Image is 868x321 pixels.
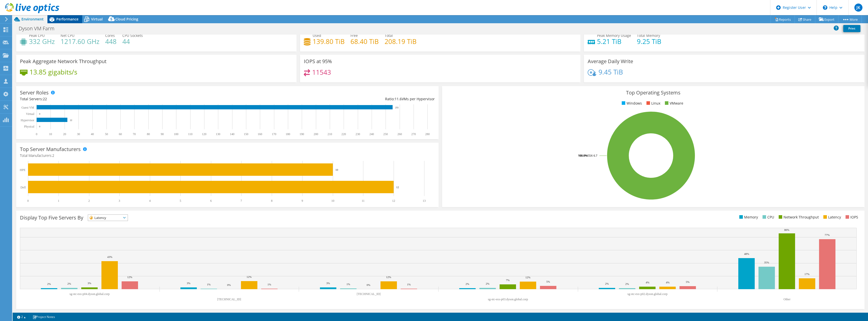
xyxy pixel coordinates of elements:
[88,199,90,203] text: 2
[784,228,789,231] text: 86%
[396,186,399,189] text: 12
[105,132,108,136] text: 50
[217,298,241,301] text: [TECHNICAL_ID]
[302,199,303,203] text: 9
[843,25,860,32] a: Print
[230,132,234,136] text: 140
[341,132,346,136] text: 220
[350,39,379,44] h4: 68.40 TiB
[207,283,211,286] text: 1%
[39,125,40,128] text: 0
[49,132,52,136] text: 10
[20,59,106,64] h3: Peak Aggregate Network Throughput
[407,283,411,286] text: 1%
[588,59,633,64] h3: Average Daily Write
[21,17,44,21] span: Environment
[133,132,136,136] text: 70
[385,33,393,38] span: Total
[385,39,417,44] h4: 208.19 TiB
[16,26,62,31] h1: Dyson VM Farm
[686,280,690,283] text: 5%
[587,154,597,157] tspan: ESXi 6.7
[63,132,66,136] text: 20
[597,33,631,38] span: Peak Memory Usage
[247,275,252,278] text: 12%
[666,281,670,284] text: 4%
[227,96,435,102] div: Ratio: VMs per Hypervisor
[386,276,391,279] text: 12%
[637,33,660,38] span: Total Memory
[286,132,290,136] text: 180
[21,106,34,109] text: Guest VM
[70,292,110,296] text: sg-stc-esx-p04.dyson.global.corp
[825,233,830,236] text: 77%
[227,283,231,286] text: 0%
[267,283,271,286] text: 1%
[20,96,227,102] div: Total Servers:
[383,132,388,136] text: 250
[356,132,360,136] text: 230
[761,214,774,220] li: CPU
[67,282,71,285] text: 2%
[56,17,78,21] span: Performance
[174,132,178,136] text: 100
[20,186,26,189] text: Dell
[486,282,490,285] text: 2%
[823,5,827,10] svg: \n
[272,132,276,136] text: 170
[771,15,795,23] a: Reports
[161,132,164,136] text: 90
[187,282,191,285] text: 3%
[646,281,649,284] text: 4%
[20,153,435,158] h4: Total Manufacturers:
[328,132,332,136] text: 210
[202,132,206,136] text: 120
[20,90,49,95] h3: Server Roles
[357,292,381,296] text: [TECHNICAL_ID]
[466,282,469,285] text: 2%
[738,214,758,220] li: Memory
[36,132,37,136] text: 0
[362,199,365,203] text: 11
[119,199,120,203] text: 3
[620,101,642,106] li: Windows
[61,33,74,38] span: Net CPU
[119,132,122,136] text: 60
[20,168,25,172] text: HPE
[395,96,402,101] span: 11.6
[822,214,841,220] li: Latency
[312,69,331,75] h4: 11543
[26,112,35,116] text: Virtual
[744,252,749,255] text: 48%
[88,282,91,285] text: 3%
[645,101,660,106] li: Linux
[88,215,121,221] span: Latency
[258,132,262,136] text: 160
[24,125,34,128] text: Physical
[304,59,332,64] h3: IOPS at 95%
[313,33,321,38] span: Used
[326,282,330,285] text: 3%
[300,132,304,136] text: 190
[764,261,769,264] text: 35%
[795,15,815,23] a: Share
[423,199,426,203] text: 13
[77,132,80,136] text: 30
[664,101,683,106] li: VMware
[122,39,143,44] h4: 44
[29,33,45,38] span: Peak CPU
[149,199,151,203] text: 4
[58,199,59,203] text: 1
[392,199,395,203] text: 12
[216,132,220,136] text: 130
[804,273,809,276] text: 17%
[411,132,416,136] text: 270
[188,132,193,136] text: 110
[637,39,661,44] h4: 9.25 TiB
[628,292,668,296] text: sg-stc-esx-p02.dyson.global.corp
[127,276,132,279] text: 12%
[271,199,273,203] text: 8
[29,39,55,44] h4: 332 GHz
[20,146,81,152] h3: Top Server Manufacturers
[331,199,334,203] text: 10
